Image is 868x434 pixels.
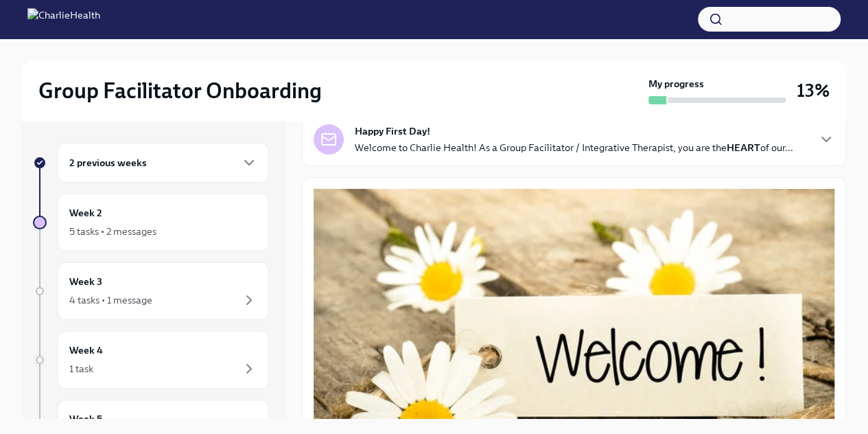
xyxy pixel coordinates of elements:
[355,141,793,155] p: Welcome to Charlie Health! As a Group Facilitator / Integrative Therapist, you are the of our...
[69,293,152,307] div: 4 tasks • 1 message
[355,124,430,138] strong: Happy First Day!
[69,155,147,170] h6: 2 previous weeks
[33,331,269,389] a: Week 41 task
[797,78,830,103] h3: 13%
[58,143,269,183] div: 2 previous weeks
[69,225,156,238] div: 5 tasks • 2 messages
[648,77,704,91] strong: My progress
[33,262,269,320] a: Week 34 tasks • 1 message
[69,274,102,289] h6: Week 3
[69,411,102,426] h6: Week 5
[27,8,100,30] img: CharlieHealth
[69,205,102,220] h6: Week 2
[38,77,322,104] h2: Group Facilitator Onboarding
[69,343,103,358] h6: Week 4
[33,194,269,251] a: Week 25 tasks • 2 messages
[727,141,760,154] strong: HEART
[69,362,93,376] div: 1 task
